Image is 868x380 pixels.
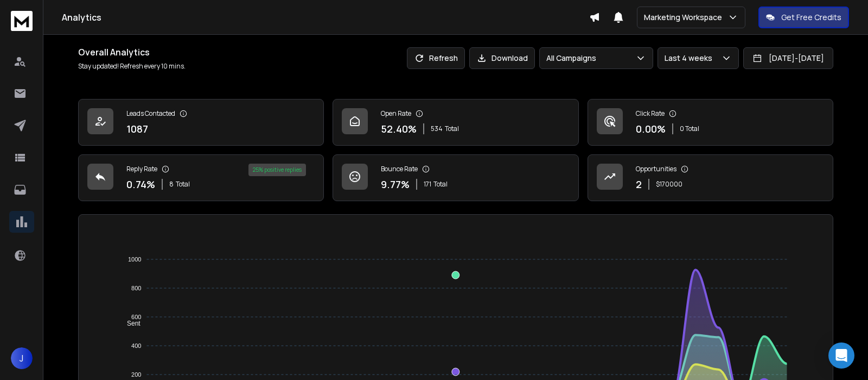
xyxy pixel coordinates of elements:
a: Opportunities2$170000 [588,154,833,201]
p: Get Free Credits [781,12,841,23]
button: [DATE]-[DATE] [743,47,833,69]
h1: Overall Analytics [78,46,186,59]
tspan: 600 [131,314,141,320]
button: Get Free Credits [758,7,849,28]
button: J [11,347,33,369]
span: Total [445,124,459,133]
a: Leads Contacted1087 [78,99,324,146]
p: 0.00 % [636,121,666,136]
button: Download [469,47,535,69]
div: 25 % positive replies [248,164,306,176]
a: Bounce Rate9.77%171Total [333,154,578,201]
a: Click Rate0.00%0 Total [588,99,833,146]
p: 0.74 % [126,177,155,192]
p: Reply Rate [126,165,157,173]
tspan: 1000 [128,256,141,263]
p: Stay updated! Refresh every 10 mins. [78,62,186,71]
p: Marketing Workspace [644,12,726,23]
tspan: 400 [131,342,141,349]
p: 9.77 % [381,177,410,192]
p: Last 4 weeks [665,53,717,64]
p: 1087 [126,121,148,136]
p: Leads Contacted [126,109,175,118]
span: 8 [169,180,174,189]
p: Download [492,53,528,64]
span: 534 [431,124,443,133]
p: Opportunities [636,165,676,173]
p: 52.40 % [381,121,417,136]
div: Open Intercom Messenger [828,342,854,369]
p: $ 170000 [656,180,682,189]
p: 0 Total [680,124,699,133]
span: Total [176,180,190,189]
button: Refresh [407,47,465,69]
p: Open Rate [381,109,411,118]
img: logo [11,11,33,31]
span: Sent [119,320,141,327]
p: 2 [636,177,642,192]
p: Bounce Rate [381,165,418,173]
p: Refresh [429,53,458,64]
p: All Campaigns [546,53,601,64]
tspan: 200 [131,371,141,378]
h1: Analytics [62,11,589,24]
span: 171 [424,180,431,189]
a: Open Rate52.40%534Total [333,99,578,146]
span: Total [433,180,448,189]
p: Click Rate [636,109,665,118]
a: Reply Rate0.74%8Total25% positive replies [78,154,324,201]
tspan: 800 [131,285,141,291]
